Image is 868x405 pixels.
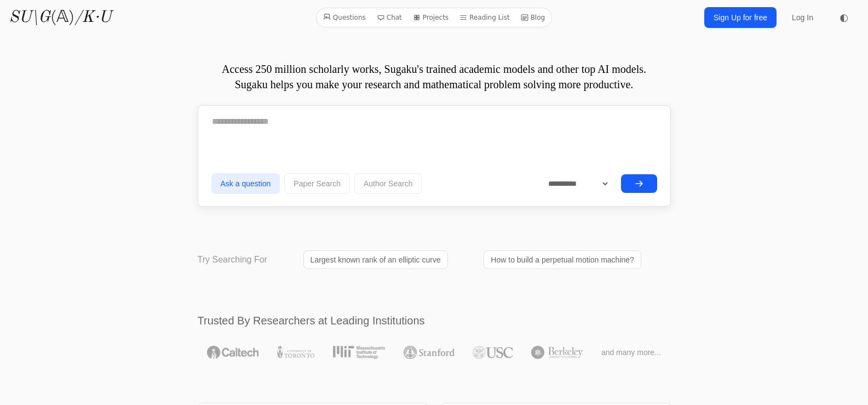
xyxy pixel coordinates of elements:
button: Ask a question [211,173,280,194]
a: Questions [319,10,370,25]
h2: Trusted By Researchers at Leading Institutions [198,313,671,328]
a: Reading List [455,10,514,25]
img: University of Toronto [277,346,314,359]
span: ◐ [840,13,848,22]
a: Largest known rank of an elliptic curve [303,250,448,269]
a: Log In [785,8,820,27]
img: MIT [333,346,385,359]
button: Author Search [354,173,422,194]
a: Blog [516,10,550,25]
img: USC [473,346,513,359]
p: Access 250 million scholarly works, Sugaku's trained academic models and other top AI models. Sug... [198,61,671,92]
a: How to build a perpetual motion machine? [484,250,641,269]
i: /K·U [74,9,111,26]
p: Try Searching For [198,253,267,266]
a: Chat [372,10,406,25]
img: UC Berkeley [531,346,583,359]
button: Paper Search [284,173,350,194]
img: Caltech [207,346,258,359]
span: and many more... [601,347,661,358]
a: SU\G(𝔸)/K·U [9,8,111,27]
img: Stanford [404,346,455,359]
a: Sign Up for free [704,7,777,28]
a: Projects [409,10,453,25]
i: SU\G [9,9,50,26]
button: ◐ [833,7,855,28]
